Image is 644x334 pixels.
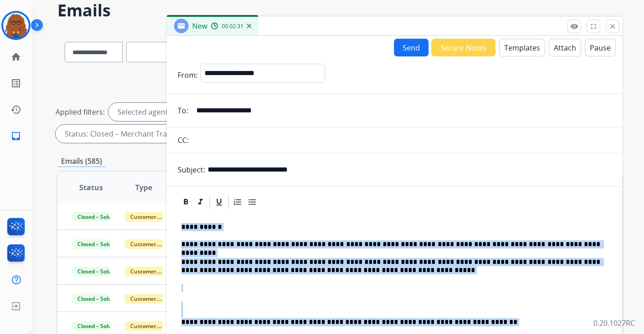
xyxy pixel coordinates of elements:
h2: Emails [57,1,622,20]
mat-icon: home [10,51,21,62]
img: avatar [3,13,29,38]
mat-icon: inbox [10,131,21,142]
button: Pause [585,39,616,56]
button: Attach [549,39,581,56]
span: Closed – Solved [72,294,123,304]
button: Secure Notes [431,39,496,56]
div: Ordered List [231,195,245,209]
div: Status: Closed – Merchant Transfer [56,125,207,143]
span: Type [135,182,152,193]
span: Closed – Solved [72,239,123,249]
p: Emails (585) [57,156,106,167]
span: Customer Support [125,239,184,249]
p: From: [178,70,198,81]
mat-icon: fullscreen [589,22,598,30]
span: Closed – Solved [72,321,123,331]
button: Templates [499,39,545,56]
span: Customer Support [125,267,184,276]
mat-icon: list_alt [10,78,21,89]
span: Closed – Solved [72,212,123,222]
p: Applied filters: [56,106,105,117]
p: 0.20.1027RC [593,318,635,329]
span: Customer Support [125,294,184,304]
span: New [192,21,207,31]
span: 00:02:31 [222,23,244,30]
span: Closed – Solved [72,267,123,276]
div: Italic [194,195,207,209]
mat-icon: history [10,104,21,115]
p: To: [178,105,188,116]
p: Subject: [178,164,205,175]
span: Customer Support [125,321,184,331]
div: Bold [179,195,193,209]
div: Selected agents: 1 [108,103,189,121]
span: Customer Support [125,212,184,222]
mat-icon: close [608,22,617,30]
div: Bullet List [245,195,259,209]
div: Underline [212,195,226,209]
p: CC: [178,135,189,146]
mat-icon: remove_red_eye [570,22,578,30]
span: Status [79,182,103,193]
button: Send [394,39,429,56]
